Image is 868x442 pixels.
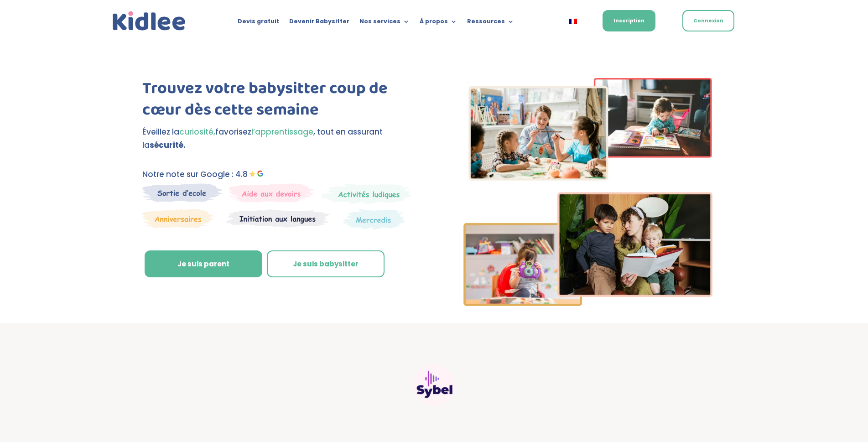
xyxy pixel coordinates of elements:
[142,209,213,228] img: Anniversaire
[603,10,655,31] a: Inscription
[251,126,313,137] span: l’apprentissage
[145,250,262,278] a: Je suis parent
[420,18,457,28] a: À propos
[179,126,215,137] span: curiosité,
[142,183,222,202] img: Sortie decole
[359,18,410,28] a: Nos services
[226,209,330,228] img: Atelier thematique
[110,9,188,33] img: logo_kidlee_bleu
[682,10,734,31] a: Connexion
[142,125,418,152] p: Éveillez la favorisez , tout en assurant la
[414,364,455,406] img: Sybel
[238,18,279,28] a: Devis gratuit
[110,9,188,33] a: Kidlee Logo
[321,183,411,204] img: Mercredi
[463,298,712,309] picture: Imgs-2
[467,18,514,28] a: Ressources
[289,18,349,28] a: Devenir Babysitter
[569,19,577,24] img: Français
[150,140,186,151] strong: sécurité.
[142,78,418,125] h1: Trouvez votre babysitter coup de cœur dès cette semaine
[229,183,314,203] img: weekends
[343,209,405,230] img: Thematique
[267,250,385,278] a: Je suis babysitter
[142,168,418,181] p: Notre note sur Google : 4.8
